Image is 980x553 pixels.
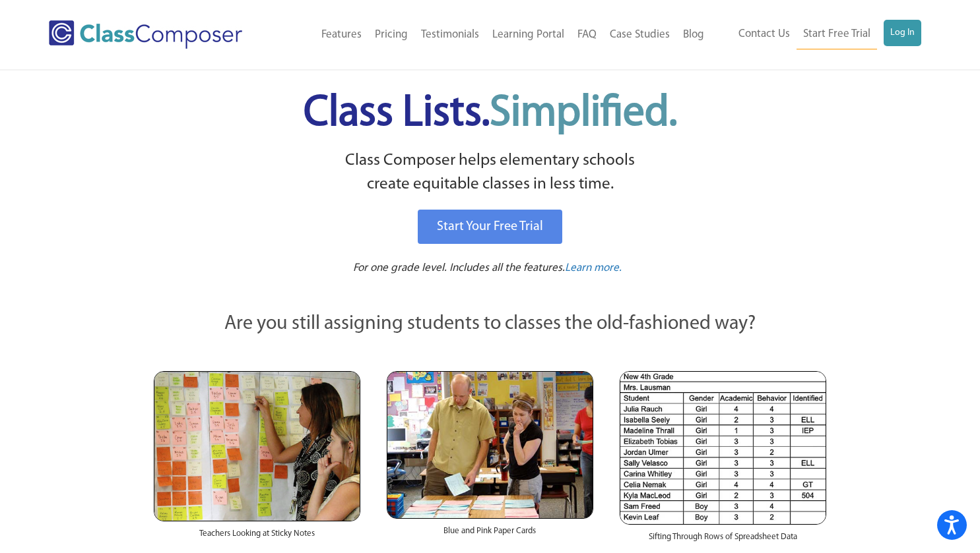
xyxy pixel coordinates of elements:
[315,20,368,49] a: Features
[418,210,562,244] a: Start Your Free Trial
[414,20,486,49] a: Testimonials
[304,92,677,135] span: Class Lists.
[676,20,711,49] a: Blog
[154,310,827,339] p: Are you still assigning students to classes the old-fashioned way?
[565,260,622,277] a: Learn more.
[732,20,797,49] a: Contact Us
[387,519,593,550] div: Blue and Pink Paper Cards
[368,20,414,49] a: Pricing
[49,20,242,49] img: Class Composer
[154,521,360,553] div: Teachers Looking at Sticky Notes
[437,220,543,233] span: Start Your Free Trial
[152,149,829,197] p: Class Composer helps elementary schools create equitable classes in less time.
[620,371,826,525] img: Spreadsheets
[565,262,622,274] span: Learn more.
[279,20,710,49] nav: Header Menu
[486,20,571,49] a: Learning Portal
[797,20,877,49] a: Start Free Trial
[353,262,565,274] span: For one grade level. Includes all the features.
[603,20,676,49] a: Case Studies
[490,92,677,135] span: Simplified.
[571,20,603,49] a: FAQ
[154,371,360,521] img: Teachers Looking at Sticky Notes
[884,20,921,46] a: Log In
[387,371,593,518] img: Blue and Pink Paper Cards
[711,20,921,49] nav: Header Menu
